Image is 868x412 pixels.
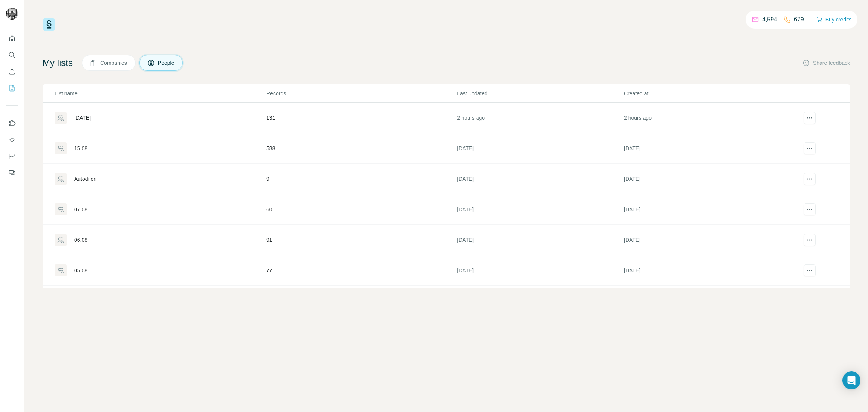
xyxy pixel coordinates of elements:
td: 9 [266,164,457,194]
div: [DATE] [74,114,91,122]
td: [DATE] [457,164,623,194]
td: 588 [266,133,457,164]
div: 05.08 [74,267,87,274]
button: actions [804,112,816,124]
button: Enrich CSV [6,65,18,78]
td: 91 [266,225,457,255]
td: [DATE] [623,255,790,286]
td: [DATE] [623,133,790,164]
td: 77 [266,255,457,286]
td: 2 hours ago [623,103,790,133]
p: Records [266,90,456,97]
td: [DATE] [623,194,790,225]
button: actions [804,173,816,185]
td: [DATE] [457,194,623,225]
p: 679 [794,15,804,24]
button: Buy credits [816,14,851,25]
button: My lists [6,81,18,95]
p: Created at [624,90,790,97]
div: 06.08 [74,236,87,244]
button: Share feedback [802,59,850,67]
button: Dashboard [6,150,18,163]
td: 37 [266,286,457,316]
td: [DATE] [457,225,623,255]
div: Autodīleri [74,175,96,183]
button: actions [804,203,816,215]
span: Companies [100,59,128,67]
td: [DATE] [457,255,623,286]
button: Quick start [6,32,18,45]
td: [DATE] [623,225,790,255]
button: actions [804,234,816,246]
button: Feedback [6,166,18,180]
span: People [158,59,175,67]
p: Last updated [457,90,623,97]
img: Avatar [6,8,18,20]
button: Search [6,48,18,62]
button: Use Surfe API [6,133,18,146]
td: 60 [266,194,457,225]
p: 4,594 [762,15,777,24]
img: Surfe Logo [43,18,55,31]
button: actions [804,142,816,154]
td: [DATE] [623,164,790,194]
div: 07.08 [74,206,87,213]
td: [DATE] [457,286,623,316]
div: 15.08 [74,145,87,152]
button: Use Surfe on LinkedIn [6,116,18,130]
button: actions [804,264,816,276]
td: [DATE] [623,286,790,316]
p: List name [55,90,266,97]
td: [DATE] [457,133,623,164]
td: 2 hours ago [457,103,623,133]
div: Open Intercom Messenger [842,371,860,389]
td: 131 [266,103,457,133]
h4: My lists [43,57,73,69]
